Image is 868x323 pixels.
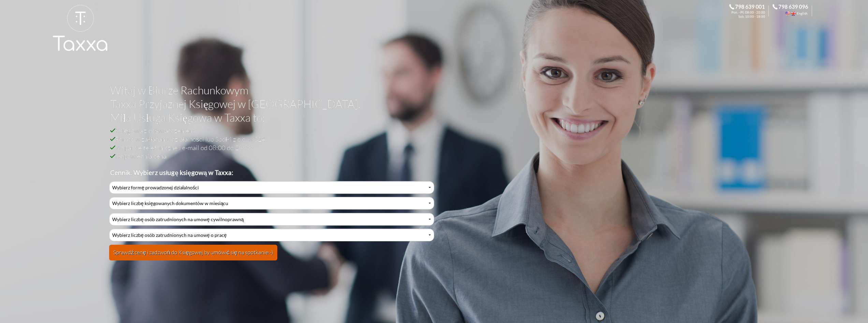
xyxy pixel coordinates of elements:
[110,83,747,126] h1: Witaj w Biurze Rachunkowym Taxxa Przyjaznej Księgowej w [GEOGRAPHIC_DATA]. Miła Usługa Księgowa w...
[729,4,773,18] div: Zadzwoń do Księgowej. 798 639 001
[109,181,434,265] div: Cennik Usług Księgowych Przyjaznej Księgowej w Biurze Rachunkowym Taxxa
[109,245,277,260] button: Sprawdź cenę i zadzwoń do Księgowej by umówić się na spotkanie:-)
[110,126,747,177] h2: Księgowa z doświadczeniem Pomoc w zakładaniu działalności lub Spółki z o.o. w S24 Wsparcie telefo...
[773,4,816,18] div: Call the Accountant. 798 639 096
[110,169,233,176] b: Cennik. Wybierz usługę księgową w Taxxa:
